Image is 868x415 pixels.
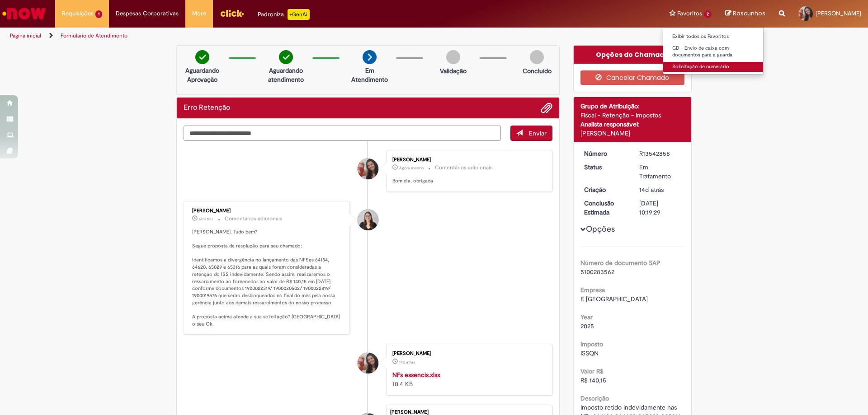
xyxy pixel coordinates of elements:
[390,410,547,415] div: [PERSON_NAME]
[580,313,593,321] b: Year
[446,50,460,64] img: img-circle-grey.png
[392,351,543,356] div: [PERSON_NAME]
[677,9,702,18] span: Favoritos
[530,50,544,64] img: img-circle-grey.png
[580,340,603,348] b: Imposto
[574,46,692,64] div: Opções do Chamado
[639,199,681,217] div: [DATE] 10:19:29
[580,322,594,330] span: 2025
[577,149,633,158] dt: Número
[577,185,633,194] dt: Criação
[392,157,543,163] div: [PERSON_NAME]
[399,359,415,365] time: 17/09/2025 10:48:10
[348,66,392,84] p: Em Atendimento
[440,66,467,75] p: Validação
[639,186,664,194] span: 14d atrás
[392,177,543,185] p: Bom dia, obrigada
[580,129,685,138] div: [PERSON_NAME]
[258,9,310,20] div: Padroniza
[639,186,664,194] time: 17/09/2025 10:48:11
[399,359,415,365] span: 14d atrás
[580,111,685,120] div: Fiscal - Retenção - Impostos
[184,104,230,112] h2: Erro Retenção Histórico de tíquete
[288,9,310,20] p: +GenAi
[816,9,861,17] span: [PERSON_NAME]
[192,208,343,214] div: [PERSON_NAME]
[577,199,633,217] dt: Conclusão Estimada
[529,129,547,137] span: Enviar
[733,9,765,18] span: Rascunhos
[663,27,764,75] ul: Favoritos
[199,216,213,222] time: 25/09/2025 13:15:35
[199,216,213,222] span: 6d atrás
[180,66,224,84] p: Aguardando Aprovação
[10,32,41,39] a: Página inicial
[358,353,378,373] div: Maria Eliza Duarte Costa
[62,9,94,18] span: Requisições
[663,32,763,42] a: Exibir todos os Favoritos
[639,185,681,194] div: 17/09/2025 10:48:11
[580,286,605,294] b: Empresa
[95,10,102,18] span: 1
[392,371,440,379] a: NFs essencis.xlsx
[225,215,283,223] small: Comentários adicionais
[1,5,47,23] img: ServiceNow
[195,50,209,64] img: check-circle-green.png
[523,66,552,75] p: Concluído
[580,268,614,276] span: 5100283562
[580,394,609,402] b: Descrição
[580,367,604,375] b: Valor R$
[580,102,685,111] div: Grupo de Atribuição:
[663,43,763,60] a: GD - Envio de caixa com documentos para a guarda
[639,149,681,158] div: R13542858
[399,165,424,171] time: 01/10/2025 09:46:50
[279,50,293,64] img: check-circle-green.png
[184,126,501,141] textarea: Digite sua mensagem aqui...
[580,259,660,267] b: Número de documento SAP
[725,9,765,18] a: Rascunhos
[435,164,493,172] small: Comentários adicionais
[577,163,633,172] dt: Status
[663,62,763,72] a: Solicitação de numerário
[704,10,712,18] span: 2
[192,9,206,18] span: More
[264,66,308,84] p: Aguardando atendimento
[580,376,606,384] span: R$ 140,15
[358,210,378,230] div: Debora Cristina Silva Dias
[580,70,685,85] button: Cancelar Chamado
[192,228,343,328] p: [PERSON_NAME]. Tudo bem? Segue proposta de resolução para seu chamado: Identificamos a divergênci...
[639,163,681,181] div: Em Tratamento
[61,32,127,39] a: Formulário de Atendimento
[116,9,179,18] span: Despesas Corporativas
[363,50,377,64] img: arrow-next.png
[541,102,552,114] button: Adicionar anexos
[7,28,572,44] ul: Trilhas de página
[392,370,543,388] div: 10.4 KB
[580,349,599,357] span: ISSQN
[580,120,685,129] div: Analista responsável:
[510,126,552,141] button: Enviar
[580,295,648,303] span: F. [GEOGRAPHIC_DATA]
[358,159,378,179] div: Maria Eliza Duarte Costa
[399,165,424,171] span: Agora mesmo
[220,6,244,20] img: click_logo_yellow_360x200.png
